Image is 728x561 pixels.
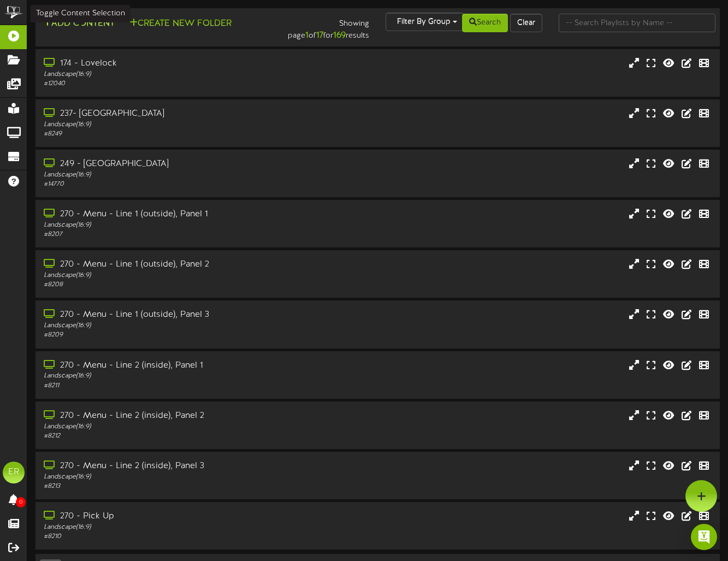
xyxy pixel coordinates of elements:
[44,258,312,271] div: 270 - Menu - Line 1 (outside), Panel 2
[44,432,312,441] div: # 8212
[44,330,312,340] div: # 8209
[40,17,118,31] button: Add Content
[44,129,312,139] div: # 8249
[44,422,312,432] div: Landscape ( 16:9 )
[44,79,312,88] div: # 12040
[559,14,715,32] input: -- Search Playlists by Name --
[44,230,312,239] div: # 8207
[386,13,464,31] button: Filter By Group
[44,280,312,290] div: # 8208
[44,221,312,230] div: Landscape ( 16:9 )
[44,271,312,280] div: Landscape ( 16:9 )
[44,510,312,523] div: 270 - Pick Up
[44,70,312,79] div: Landscape ( 16:9 )
[44,359,312,372] div: 270 - Menu - Line 2 (inside), Panel 1
[44,473,312,482] div: Landscape ( 16:9 )
[44,158,312,170] div: 249 - [GEOGRAPHIC_DATA]
[44,120,312,129] div: Landscape ( 16:9 )
[126,17,235,31] button: Create New Folder
[44,57,312,70] div: 174 - Lovelock
[305,31,309,40] strong: 1
[44,108,312,120] div: 237- [GEOGRAPHIC_DATA]
[44,309,312,321] div: 270 - Menu - Line 1 (outside), Panel 3
[44,170,312,180] div: Landscape ( 16:9 )
[691,524,717,550] div: Open Intercom Messenger
[510,14,542,32] button: Clear
[462,14,508,32] button: Search
[16,497,26,507] span: 0
[316,31,323,40] strong: 17
[3,462,25,483] div: ER
[44,482,312,491] div: # 8213
[44,460,312,473] div: 270 - Menu - Line 2 (inside), Panel 3
[44,321,312,330] div: Landscape ( 16:9 )
[44,532,312,541] div: # 8210
[44,208,312,221] div: 270 - Menu - Line 1 (outside), Panel 1
[333,31,346,40] strong: 169
[44,381,312,391] div: # 8211
[44,371,312,381] div: Landscape ( 16:9 )
[44,410,312,422] div: 270 - Menu - Line 2 (inside), Panel 2
[262,13,377,42] div: Showing page of for results
[44,180,312,189] div: # 14770
[44,523,312,532] div: Landscape ( 16:9 )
